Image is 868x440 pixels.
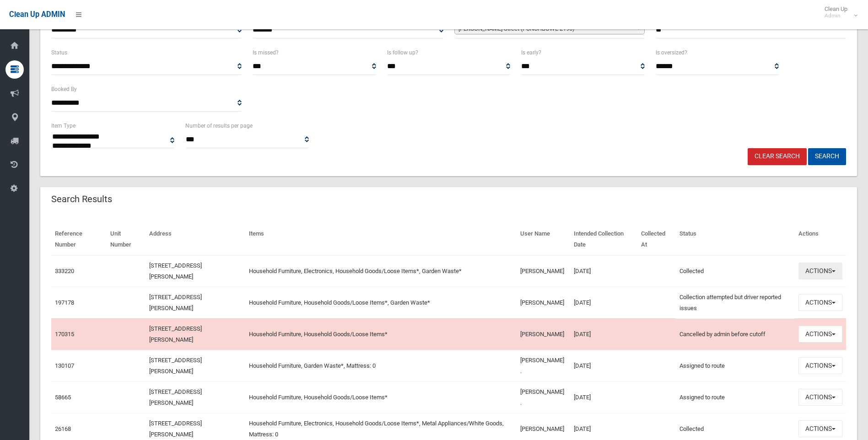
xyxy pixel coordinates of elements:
td: Cancelled by admin before cutoff [676,318,795,350]
a: [STREET_ADDRESS][PERSON_NAME] [149,420,202,438]
span: Clean Up [820,5,857,19]
td: [PERSON_NAME] [517,318,570,350]
td: Assigned to route [676,350,795,381]
a: [STREET_ADDRESS][PERSON_NAME] [149,294,202,311]
button: Actions [798,326,842,343]
small: Admin [825,12,847,19]
label: Is oversized? [656,48,687,58]
th: Collected At [637,224,676,255]
label: Is follow up? [387,48,418,58]
td: Household Furniture, Household Goods/Loose Items* [245,318,517,350]
th: Items [245,224,517,255]
button: Actions [798,389,842,406]
td: Household Furniture, Garden Waste*, Mattress: 0 [245,350,517,381]
th: User Name [517,224,570,255]
a: 26168 [55,425,71,432]
a: 197178 [55,299,74,306]
button: Actions [798,263,842,279]
td: Household Furniture, Household Goods/Loose Items* [245,381,517,413]
a: 333220 [55,268,74,274]
td: [PERSON_NAME] . [517,381,570,413]
td: [DATE] [570,255,637,287]
td: [PERSON_NAME] . [517,350,570,381]
th: Unit Number [107,224,146,255]
th: Actions [795,224,846,255]
label: Status [51,48,67,58]
button: Actions [798,420,842,437]
a: 130107 [55,362,74,369]
a: [STREET_ADDRESS][PERSON_NAME] [149,325,202,343]
a: 170315 [55,331,74,338]
td: [PERSON_NAME] [517,287,570,318]
button: Actions [798,357,842,374]
th: Reference Number [51,224,107,255]
td: Household Furniture, Household Goods/Loose Items*, Garden Waste* [245,287,517,318]
a: [STREET_ADDRESS][PERSON_NAME] [149,357,202,375]
label: Booked By [51,84,77,94]
td: [DATE] [570,287,637,318]
a: Clear Search [748,148,807,165]
a: [STREET_ADDRESS][PERSON_NAME] [149,262,202,280]
label: Is early? [521,48,541,58]
button: Search [808,148,846,165]
span: Clean Up ADMIN [9,10,65,19]
th: Intended Collection Date [570,224,637,255]
a: [STREET_ADDRESS][PERSON_NAME] [149,388,202,406]
a: 58665 [55,394,71,401]
header: Search Results [40,190,123,208]
label: Number of results per page [185,121,253,131]
td: [DATE] [570,350,637,381]
td: Collection attempted but driver reported issues [676,287,795,318]
label: Item Type [51,121,75,131]
button: Actions [798,294,842,311]
td: Collected [676,255,795,287]
th: Address [146,224,245,255]
td: Assigned to route [676,381,795,413]
td: [DATE] [570,381,637,413]
th: Status [676,224,795,255]
td: [DATE] [570,318,637,350]
label: Is missed? [253,48,279,58]
td: Household Furniture, Electronics, Household Goods/Loose Items*, Garden Waste* [245,255,517,287]
td: [PERSON_NAME] [517,255,570,287]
